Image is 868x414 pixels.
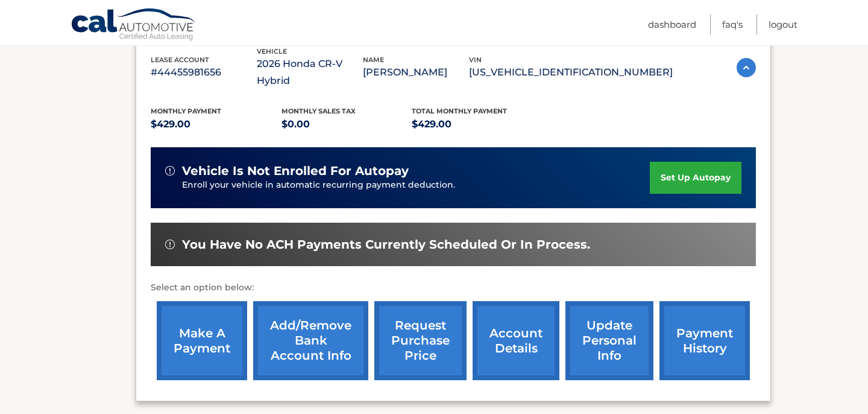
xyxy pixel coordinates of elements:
a: Cal Automotive [71,8,197,43]
a: update personal info [565,301,653,380]
a: set up autopay [650,162,741,194]
span: Monthly sales Tax [281,107,356,115]
p: [US_VEHICLE_IDENTIFICATION_NUMBER] [469,64,673,81]
a: Logout [769,14,797,34]
p: [PERSON_NAME] [363,64,469,81]
a: make a payment [157,301,247,380]
span: lease account [151,56,209,64]
a: payment history [659,301,750,380]
p: Enroll your vehicle in automatic recurring payment deduction. [182,179,650,192]
span: Total Monthly Payment [412,107,507,115]
a: account details [473,301,559,380]
img: alert-white.svg [165,166,175,176]
p: $429.00 [412,116,542,133]
p: 2026 Honda CR-V Hybrid [257,56,363,89]
span: Monthly Payment [151,107,221,115]
img: accordion-active.svg [737,58,756,77]
a: FAQ's [722,14,743,34]
img: alert-white.svg [165,240,175,249]
p: $0.00 [281,116,412,133]
span: vehicle [257,47,287,56]
span: name [363,56,384,64]
a: request purchase price [374,301,467,380]
a: Dashboard [648,14,696,34]
p: Select an option below: [151,281,756,295]
span: vin [469,56,482,64]
p: #44455981656 [151,64,257,81]
a: Add/Remove bank account info [253,301,368,380]
span: You have no ACH payments currently scheduled or in process. [182,237,590,252]
span: vehicle is not enrolled for autopay [182,164,409,179]
p: $429.00 [151,116,281,133]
